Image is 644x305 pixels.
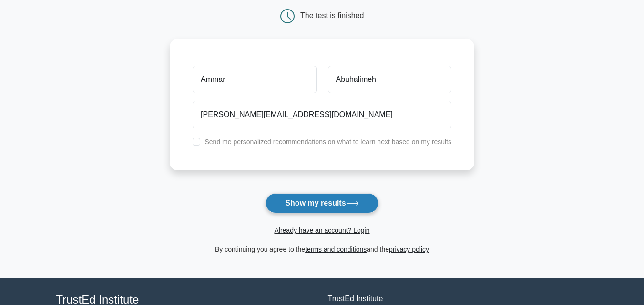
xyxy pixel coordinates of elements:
button: Show my results [266,193,378,213]
a: terms and conditions [305,246,367,253]
input: Email [193,101,451,128]
label: Send me personalized recommendations on what to learn next based on my results [204,138,451,146]
div: By continuing you agree to the and the [164,244,480,255]
a: Already have an account? Login [274,226,369,234]
input: First name [193,66,316,93]
div: The test is finished [300,11,364,20]
input: Last name [328,66,451,93]
a: privacy policy [389,246,429,253]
